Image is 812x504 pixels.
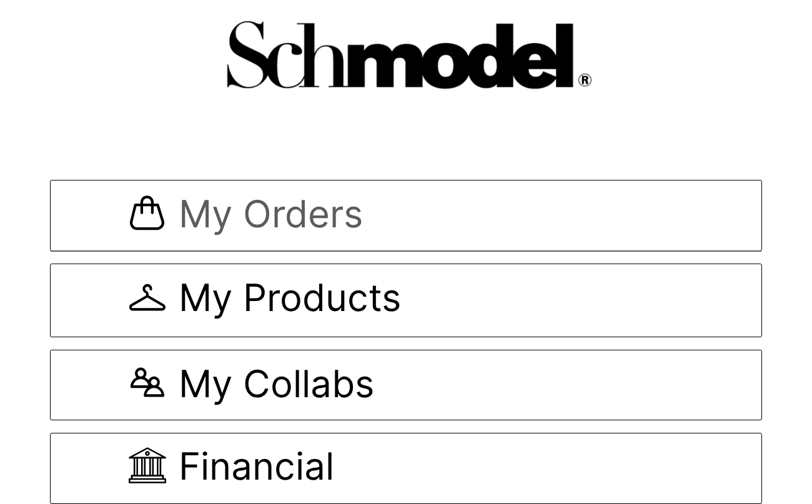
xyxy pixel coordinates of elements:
span: My Products [179,279,401,322]
a: Financial [50,433,762,504]
a: My Orders [50,180,762,251]
span: My Collabs [179,365,374,405]
span: My Orders [179,195,363,237]
a: My Products [50,264,762,337]
span: Financial [179,447,334,489]
a: My Collabs [50,350,762,420]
